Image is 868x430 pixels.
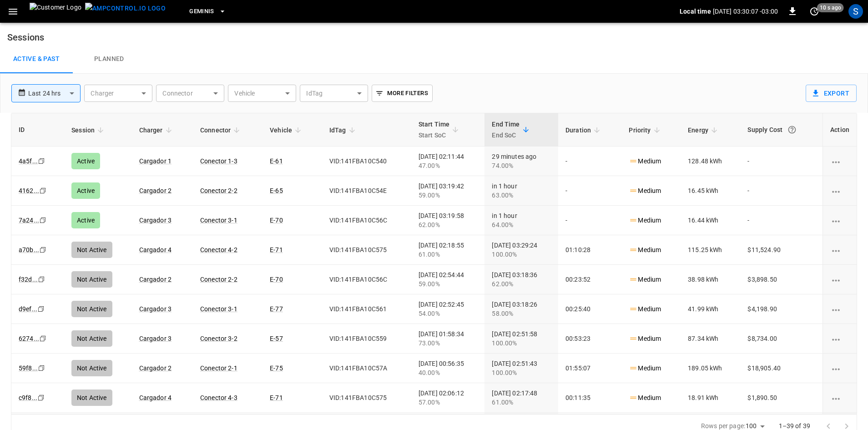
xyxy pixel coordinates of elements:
[329,125,358,136] span: IdTag
[419,119,450,141] div: Start Time
[492,368,551,377] div: 100.00%
[830,245,849,254] div: charging session options
[807,4,822,19] button: set refresh interval
[419,389,478,407] div: [DATE] 02:06:12
[19,305,37,313] a: d9ef...
[629,334,661,344] p: Medium
[19,364,38,372] a: 59f8...
[139,157,172,165] a: Cargador 1
[73,45,146,74] a: Planned
[200,217,237,224] a: Conector 3-1
[322,147,411,176] td: VID:141FBA10C540
[492,119,531,141] span: End TimeEnd SoC
[19,246,39,253] a: a70b...
[492,398,551,407] div: 61.00%
[19,157,38,165] a: 4a5f...
[37,304,46,314] div: copy
[139,335,172,342] a: Cargador 3
[681,383,740,413] td: 18.91 kWh
[322,324,411,354] td: VID:141FBA10C559
[713,7,778,16] p: [DATE] 03:30:07 -03:00
[28,85,81,102] div: Last 24 hrs
[19,335,39,342] a: 6274...
[322,235,411,265] td: VID:141FBA10C575
[492,250,551,259] div: 100.00%
[200,187,237,194] a: Conector 2-2
[71,212,100,228] div: Active
[419,241,478,259] div: [DATE] 02:18:55
[71,125,106,136] span: Session
[139,364,172,372] a: Cargador 2
[419,250,478,259] div: 61.00%
[492,119,520,141] div: End Time
[492,309,551,318] div: 58.00%
[139,217,172,224] a: Cargador 3
[419,119,462,141] span: Start TimeStart SoC
[558,206,622,235] td: -
[37,393,46,403] div: copy
[830,275,849,284] div: charging session options
[71,242,112,258] div: Not Active
[492,270,551,288] div: [DATE] 03:18:36
[681,176,740,206] td: 16.45 kWh
[200,157,237,165] a: Conector 1-3
[139,305,172,313] a: Cargador 3
[139,187,172,194] a: Cargador 2
[688,125,720,136] span: Energy
[492,211,551,229] div: in 1 hour
[322,206,411,235] td: VID:141FBA10C56C
[558,294,622,324] td: 00:25:40
[629,304,661,314] p: Medium
[139,394,172,401] a: Cargador 4
[71,153,100,169] div: Active
[740,235,823,265] td: $11,524.90
[817,3,844,12] span: 10 s ago
[419,130,450,141] p: Start SoC
[419,398,478,407] div: 57.00%
[200,305,237,313] a: Conector 3-1
[492,359,551,377] div: [DATE] 02:51:43
[629,125,662,136] span: Priority
[558,265,622,294] td: 00:23:52
[200,335,237,342] a: Conector 3-2
[492,339,551,348] div: 100.00%
[492,241,551,259] div: [DATE] 03:29:24
[806,85,857,102] button: Export
[270,125,304,136] span: Vehicle
[200,246,237,253] a: Conector 4-2
[85,3,166,14] img: ampcontrol.io logo
[19,217,39,224] a: 7a24...
[629,245,661,255] p: Medium
[419,211,478,229] div: [DATE] 03:19:58
[419,182,478,200] div: [DATE] 03:19:42
[558,176,622,206] td: -
[681,235,740,265] td: 115.25 kWh
[492,329,551,348] div: [DATE] 02:51:58
[740,294,823,324] td: $4,198.90
[565,125,603,136] span: Duration
[37,274,46,284] div: copy
[200,364,237,372] a: Conector 2-1
[492,220,551,229] div: 64.00%
[419,329,478,348] div: [DATE] 01:58:34
[189,6,214,17] span: Geminis
[740,265,823,294] td: $3,898.50
[784,121,800,138] button: The cost of your charging session based on your supply rates
[492,182,551,200] div: in 1 hour
[681,147,740,176] td: 128.48 kWh
[200,276,237,283] a: Conector 2-2
[322,354,411,383] td: VID:141FBA10C57A
[419,279,478,288] div: 59.00%
[419,339,478,348] div: 73.00%
[39,245,48,255] div: copy
[629,186,661,196] p: Medium
[823,113,857,147] th: Action
[322,265,411,294] td: VID:141FBA10C56C
[419,152,478,170] div: [DATE] 02:11:44
[419,191,478,200] div: 59.00%
[740,324,823,354] td: $8,734.00
[30,3,81,20] img: Customer Logo
[270,305,283,313] a: E-77
[492,152,551,170] div: 29 minutes ago
[322,176,411,206] td: VID:141FBA10C54E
